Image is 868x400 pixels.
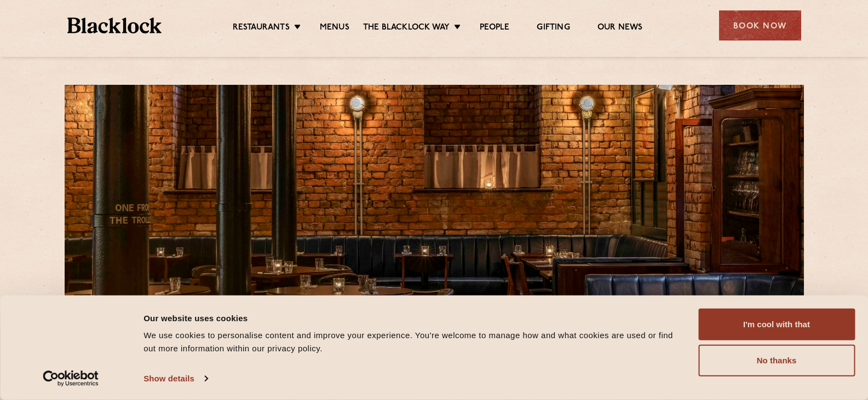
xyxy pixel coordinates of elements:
[537,22,570,34] a: Gifting
[233,22,290,34] a: Restaurants
[698,309,855,340] button: I'm cool with that
[480,22,509,34] a: People
[597,22,643,34] a: Our News
[363,22,450,34] a: The Blacklock Way
[143,311,674,324] div: Our website uses cookies
[719,10,801,40] div: Book Now
[67,18,162,33] img: BL_Textured_Logo-footer-cropped.svg
[23,370,119,387] a: Usercentrics Cookiebot - opens in a new window
[320,22,349,34] a: Menus
[143,329,674,355] div: We use cookies to personalise content and improve your experience. You're welcome to manage how a...
[698,345,855,376] button: No thanks
[143,370,207,387] a: Show details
